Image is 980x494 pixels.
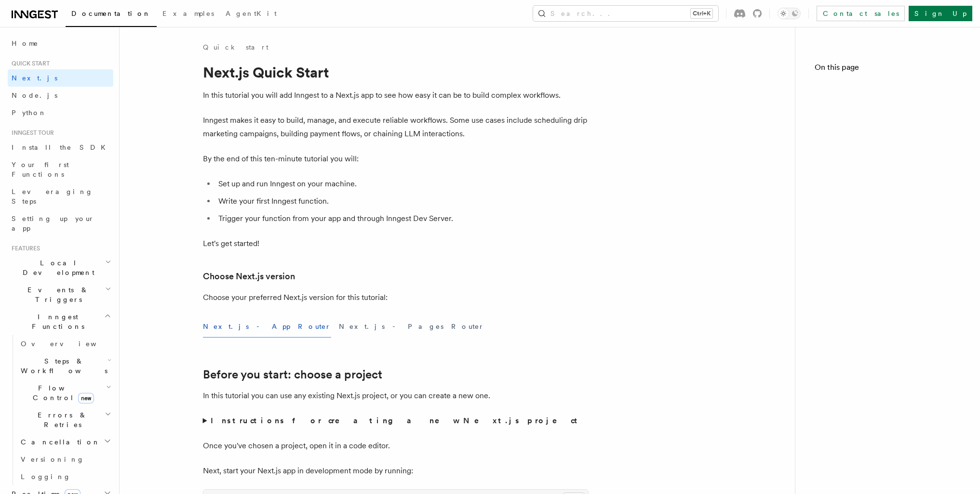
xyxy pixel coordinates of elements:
[157,3,220,26] a: Examples
[17,356,107,376] span: Steps & Workflows
[17,410,105,429] span: Errors & Retries
[226,10,277,17] span: AgentKit
[203,439,589,453] p: Once you've chosen a project, open it in a code editor.
[17,383,106,403] span: Flow Control
[339,316,484,338] button: Next.js - Pages Router
[203,42,268,52] a: Quick start
[8,281,113,308] button: Events & Triggers
[778,8,801,19] button: Toggle dark mode
[533,6,718,21] button: Search...Ctrl+K
[12,91,57,99] span: Node.js
[215,177,589,191] li: Set up and run Inngest on your machine.
[909,6,972,21] a: Sign Up
[17,437,100,447] span: Cancellation
[203,464,589,478] p: Next, start your Next.js app in development mode by running:
[817,6,905,21] a: Contact sales
[12,143,111,151] span: Install the SDK
[8,104,113,121] a: Python
[17,468,113,485] a: Logging
[8,312,104,331] span: Inngest Functions
[203,389,589,403] p: In this tutorial you can use any existing Next.js project, or you can create a new one.
[8,69,113,87] a: Next.js
[12,109,47,117] span: Python
[66,3,157,27] a: Documentation
[220,3,282,26] a: AgentKit
[12,161,69,178] span: Your first Functions
[8,335,113,485] div: Inngest Functions
[203,270,295,283] a: Choose Next.js version
[17,451,113,468] a: Versioning
[8,183,113,210] a: Leveraging Steps
[203,237,589,250] p: Let's get started!
[8,258,105,277] span: Local Development
[203,89,589,102] p: In this tutorial you will add Inngest to a Next.js app to see how easy it can be to build complex...
[71,10,151,17] span: Documentation
[203,291,589,304] p: Choose your preferred Next.js version for this tutorial:
[12,188,93,205] span: Leveraging Steps
[8,210,113,237] a: Setting up your app
[215,195,589,208] li: Write your first Inngest function.
[17,379,113,406] button: Flow Controlnew
[8,156,113,183] a: Your first Functions
[203,414,589,428] summary: Instructions for creating a new Next.js project
[8,129,54,137] span: Inngest tour
[17,352,113,379] button: Steps & Workflows
[78,393,94,403] span: new
[8,60,50,67] span: Quick start
[8,285,105,304] span: Events & Triggers
[21,473,71,481] span: Logging
[17,433,113,451] button: Cancellation
[215,212,589,225] li: Trigger your function from your app and through Inngest Dev Server.
[17,335,113,352] a: Overview
[8,87,113,104] a: Node.js
[203,64,589,81] h1: Next.js Quick Start
[211,416,581,425] strong: Instructions for creating a new Next.js project
[17,406,113,433] button: Errors & Retries
[12,74,57,82] span: Next.js
[691,9,712,18] kbd: Ctrl+K
[203,368,382,381] a: Before you start: choose a project
[8,139,113,156] a: Install the SDK
[21,340,120,348] span: Overview
[203,316,331,338] button: Next.js - App Router
[21,455,84,463] span: Versioning
[8,254,113,281] button: Local Development
[12,215,94,232] span: Setting up your app
[203,152,589,166] p: By the end of this ten-minute tutorial you will:
[162,10,214,17] span: Examples
[8,35,113,52] a: Home
[203,114,589,141] p: Inngest makes it easy to build, manage, and execute reliable workflows. Some use cases include sc...
[8,308,113,335] button: Inngest Functions
[8,245,40,252] span: Features
[12,39,39,48] span: Home
[815,62,961,77] h4: On this page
